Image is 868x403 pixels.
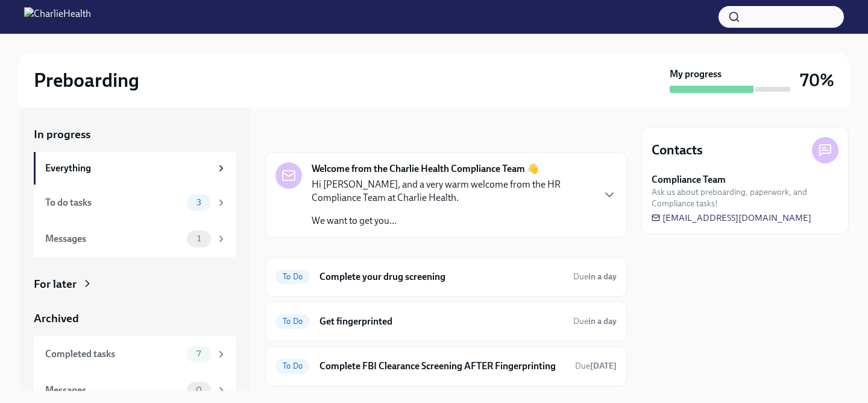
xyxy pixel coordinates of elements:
a: To do tasks3 [34,185,236,221]
div: Messages [45,384,182,397]
div: To do tasks [45,196,182,209]
a: For later [34,276,236,292]
span: September 28th, 2025 08:00 [573,316,617,327]
p: We want to get you... [312,214,593,227]
div: For later [34,276,77,292]
a: [EMAIL_ADDRESS][DOMAIN_NAME] [652,212,811,224]
div: In progress [265,127,322,142]
span: 1 [190,234,208,243]
h6: Complete FBI Clearance Screening AFTER Fingerprinting [319,360,565,373]
div: Completed tasks [45,347,182,361]
a: To DoComplete FBI Clearance Screening AFTER FingerprintingDue[DATE] [275,357,617,376]
span: Due [575,361,617,371]
span: To Do [275,361,310,370]
span: Due [573,271,617,282]
a: Everything [34,152,236,185]
a: To DoGet fingerprintedDuein a day [275,312,617,331]
strong: My progress [670,68,722,81]
h6: Get fingerprinted [319,315,564,328]
a: Archived [34,311,236,326]
strong: in a day [588,316,617,326]
strong: [DATE] [590,361,617,371]
span: To Do [275,272,310,281]
span: To Do [275,317,310,326]
span: 3 [189,198,209,207]
h6: Complete your drug screening [319,270,564,284]
a: To DoComplete your drug screeningDuein a day [275,267,617,287]
a: Completed tasks7 [34,336,236,372]
div: Messages [45,232,182,246]
strong: Compliance Team [652,173,726,186]
img: CharlieHealth [24,7,91,27]
span: Ask us about preboarding, paperwork, and Compliance tasks! [652,186,838,209]
h3: 70% [800,69,834,91]
a: Messages1 [34,221,236,257]
strong: in a day [588,271,617,282]
span: 0 [189,386,209,395]
span: September 28th, 2025 08:00 [573,271,617,282]
h2: Preboarding [34,68,139,92]
div: Everything [45,162,211,175]
p: Hi [PERSON_NAME], and a very warm welcome from the HR Compliance Team at Charlie Health. [312,178,593,205]
strong: Welcome from the Charlie Health Compliance Team 👋 [312,162,539,176]
a: In progress [34,127,236,142]
h4: Contacts [652,141,703,159]
span: 7 [189,349,208,358]
span: Due [573,316,617,326]
span: October 1st, 2025 08:00 [575,360,617,372]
